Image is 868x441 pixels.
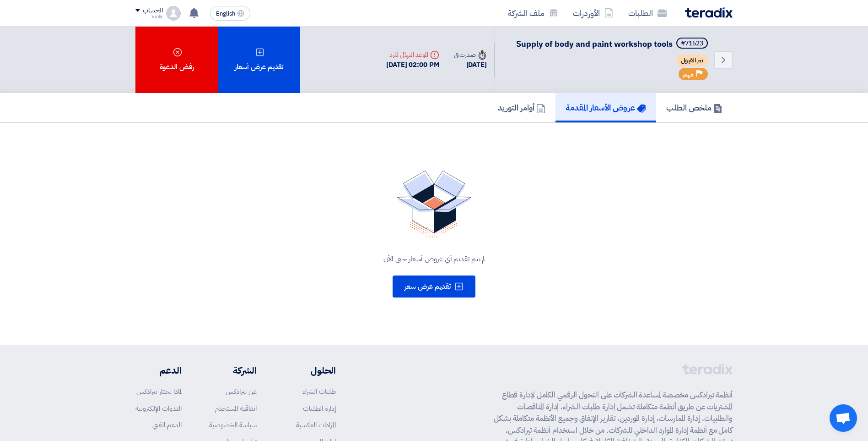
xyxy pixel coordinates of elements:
a: ملخص الطلب [656,93,733,122]
div: #71523 [681,40,703,47]
div: صدرت في [454,50,487,60]
div: تقديم عرض أسعار [218,27,300,93]
a: سياسة الخصوصية [209,420,257,430]
li: الحلول [284,364,336,377]
a: أوامر التوريد [488,93,555,122]
a: الندوات الإلكترونية [135,403,182,413]
div: الموعد النهائي للرد [386,50,439,60]
div: رفض الدعوة [135,27,218,93]
div: الحساب [143,7,162,15]
img: Teradix logo [685,7,733,18]
a: الأوردرات [566,2,621,24]
button: English [210,6,250,21]
a: المزادات العكسية [296,420,336,430]
span: English [216,11,235,17]
button: تقديم عرض سعر [393,276,475,298]
span: مهم [683,70,694,79]
div: [DATE] [454,60,487,70]
a: الطلبات [621,2,674,24]
a: طلبات الشراء [302,386,336,397]
a: لماذا تختار تيرادكس [136,386,182,397]
h5: عروض الأسعار المقدمة [566,102,646,113]
div: لم يتم تقديم أي عروض أسعار حتى الآن [146,254,722,265]
a: عن تيرادكس [226,386,257,397]
h5: أوامر التوريد [498,102,545,113]
img: No Quotations Found! [397,171,472,239]
a: ملف الشركة [501,2,566,24]
div: Viola [135,14,162,19]
div: [DATE] 02:00 PM [386,60,439,70]
h5: Supply of body and paint workshop tools [516,38,710,50]
a: عروض الأسعار المقدمة [555,93,656,122]
div: Open chat [830,404,857,432]
li: الدعم [135,364,182,377]
li: الشركة [209,364,257,377]
a: إدارة الطلبات [303,403,336,413]
img: profile_test.png [166,6,181,21]
a: الدعم الفني [152,420,182,430]
span: Supply of body and paint workshop tools [516,38,673,50]
a: اتفاقية المستخدم [215,403,257,413]
span: تقديم عرض سعر [404,281,451,292]
span: تم القبول [676,55,708,66]
h5: ملخص الطلب [666,102,722,113]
